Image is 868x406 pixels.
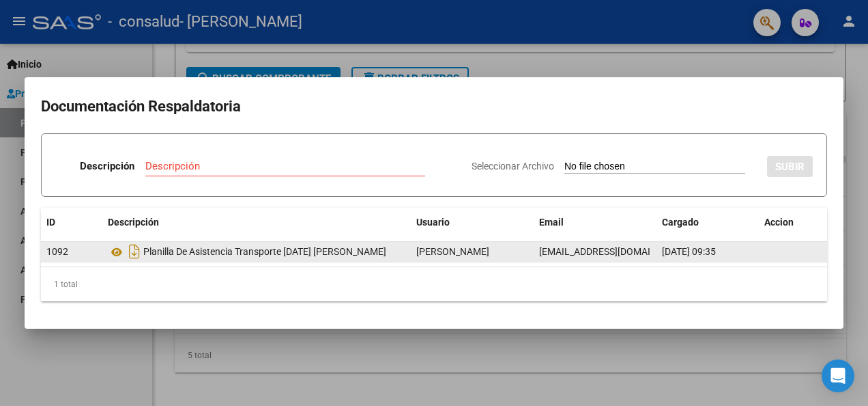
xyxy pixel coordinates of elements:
[416,246,489,257] span: [PERSON_NAME]
[539,246,691,257] span: [EMAIL_ADDRESS][DOMAIN_NAME]
[108,241,405,262] div: Planilla De Asistencia Transporte [DATE] [PERSON_NAME]
[41,208,102,237] datatable-header-cell: ID
[41,267,827,301] div: 1 total
[764,217,794,228] span: Accion
[534,208,656,237] datatable-header-cell: Email
[416,217,450,228] span: Usuario
[539,217,564,228] span: Email
[767,156,813,177] button: SUBIR
[46,246,68,257] span: 1092
[126,241,143,262] i: Descargar documento
[656,208,759,237] datatable-header-cell: Cargado
[822,360,854,392] div: Open Intercom Messenger
[102,208,411,237] datatable-header-cell: Descripción
[411,208,534,237] datatable-header-cell: Usuario
[41,94,827,120] h2: Documentación Respaldatoria
[80,159,134,174] p: Descripción
[759,208,827,237] datatable-header-cell: Accion
[662,217,699,228] span: Cargado
[108,217,159,228] span: Descripción
[46,217,55,228] span: ID
[662,246,716,257] span: [DATE] 09:35
[775,161,805,173] span: SUBIR
[472,161,554,172] span: Seleccionar Archivo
